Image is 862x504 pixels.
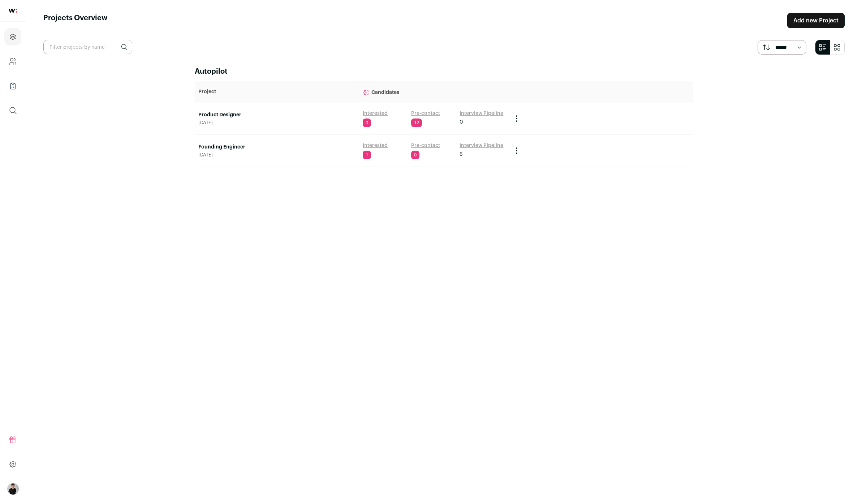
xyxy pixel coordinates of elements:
a: Founding Engineer [198,143,355,151]
span: 1 [363,151,371,159]
a: Interview Pipeline [460,142,503,149]
span: 6 [460,151,463,158]
h1: Projects Overview [43,13,108,28]
a: Company and ATS Settings [4,53,21,70]
a: Company Lists [4,77,21,95]
button: Project Actions [512,146,521,155]
img: 19277569-medium_jpg [7,483,19,495]
a: Interested [363,110,388,117]
span: 0 [460,119,463,126]
a: Add new Project [787,13,845,28]
h2: Autopilot [195,66,693,77]
span: [DATE] [198,120,355,126]
a: Interview Pipeline [460,110,503,117]
p: Project [198,88,355,95]
p: Candidates [363,85,505,99]
a: Pre-contact [411,110,440,117]
span: 0 [411,151,419,159]
span: 0 [363,119,371,127]
a: Pre-contact [411,142,440,149]
a: Interested [363,142,388,149]
button: Project Actions [512,114,521,123]
input: Filter projects by name [43,40,132,54]
span: [DATE] [198,152,355,158]
a: Product Designer [198,111,355,119]
img: wellfound-shorthand-0d5821cbd27db2630d0214b213865d53afaa358527fdda9d0ea32b1df1b89c2c.svg [9,9,17,13]
a: Projects [4,28,21,46]
span: 12 [411,119,422,127]
button: Open dropdown [7,483,19,495]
